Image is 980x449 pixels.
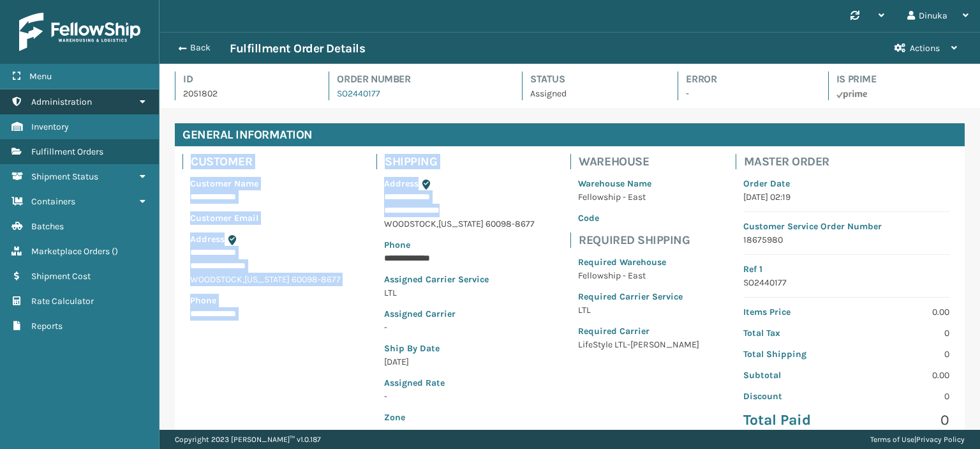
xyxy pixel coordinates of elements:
[686,87,805,100] p: -
[743,411,839,430] p: Total Paid
[578,290,699,303] p: Required Carrier Service
[743,233,949,247] p: 18675980
[31,271,91,282] span: Shipment Cost
[530,72,655,87] h4: Status
[579,154,707,169] h4: Warehouse
[578,211,699,225] p: Code
[384,411,535,436] span: -
[384,376,535,390] p: Assigned Rate
[190,274,242,285] span: WOODSTOCK
[31,196,75,207] span: Containers
[578,255,699,269] p: Required Warehouse
[578,190,699,204] p: Fellowship - East
[743,305,839,319] p: Items Price
[744,154,957,169] h4: Master Order
[686,72,805,87] h4: Error
[230,41,365,56] h3: Fulfillment Order Details
[743,390,839,403] p: Discount
[191,154,348,169] h4: Customer
[854,369,949,382] p: 0.00
[836,72,965,87] h4: Is Prime
[916,435,965,444] a: Privacy Policy
[183,87,306,100] p: 2051802
[242,274,244,285] span: ,
[175,430,321,449] p: Copyright 2023 [PERSON_NAME]™ v 1.0.187
[854,326,949,340] p: 0
[384,178,419,189] span: Address
[743,190,949,204] p: [DATE] 02:19
[743,347,839,361] p: Total Shipping
[578,177,699,190] p: Warehouse Name
[910,43,940,54] span: Actions
[384,390,535,403] p: -
[337,72,499,87] h4: Order Number
[31,321,63,331] span: Reports
[31,171,98,182] span: Shipment Status
[578,338,699,351] p: LifeStyle LTL-[PERSON_NAME]
[384,342,535,355] p: Ship By Date
[190,234,225,245] span: Address
[244,274,290,285] span: [US_STATE]
[743,263,949,276] p: Ref 1
[436,218,438,229] span: ,
[385,154,542,169] h4: Shipping
[337,88,380,99] a: SO2440177
[384,411,535,424] p: Zone
[190,211,341,225] p: Customer Email
[384,238,535,252] p: Phone
[854,390,949,403] p: 0
[190,294,341,307] p: Phone
[31,221,64,232] span: Batches
[578,324,699,338] p: Required Carrier
[31,121,69,132] span: Inventory
[743,326,839,340] p: Total Tax
[743,276,949,289] p: SO2440177
[743,220,949,233] p: Customer Service Order Number
[31,96,92,107] span: Administration
[530,87,655,100] p: Assigned
[384,218,436,229] span: WOODSTOCK
[31,296,94,307] span: Rate Calculator
[578,269,699,282] p: Fellowship - East
[870,435,914,444] a: Terms of Use
[870,430,965,449] div: |
[175,123,965,146] h4: General Information
[31,246,110,257] span: Marketplace Orders
[31,146,103,157] span: Fulfillment Orders
[854,305,949,319] p: 0.00
[292,274,341,285] span: 60098-8677
[384,307,535,321] p: Assigned Carrier
[171,42,230,54] button: Back
[384,286,535,300] p: LTL
[486,218,535,229] span: 60098-8677
[112,246,118,257] span: ( )
[854,347,949,361] p: 0
[883,33,969,64] button: Actions
[743,177,949,190] p: Order Date
[384,321,535,334] p: -
[438,218,484,229] span: [US_STATE]
[579,232,707,248] h4: Required Shipping
[854,411,949,430] p: 0
[190,177,341,190] p: Customer Name
[578,303,699,317] p: LTL
[384,273,535,286] p: Assigned Carrier Service
[183,72,306,87] h4: Id
[29,71,52,82] span: Menu
[384,355,535,369] p: [DATE]
[743,369,839,382] p: Subtotal
[19,13,140,51] img: logo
